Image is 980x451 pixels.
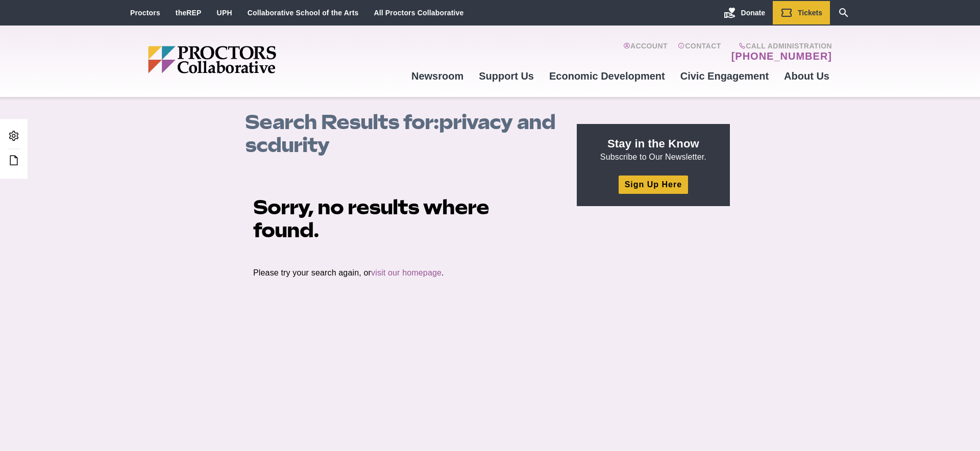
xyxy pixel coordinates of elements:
span: Call Administration [728,42,832,50]
a: theREP [176,9,202,17]
strong: Stay in the Know [607,137,699,150]
span: Search Results for: [245,110,439,134]
a: Economic Development [542,62,673,90]
span: Tickets [798,9,822,17]
a: UPH [217,9,232,17]
p: Subscribe to Our Newsletter. [589,136,718,163]
h1: Sorry, no results where found. [253,196,553,242]
a: Tickets [773,1,830,24]
a: Newsroom [404,62,471,90]
a: Sign Up Here [619,176,688,193]
a: Proctors [130,9,160,17]
iframe: Advertisement [577,218,730,346]
a: Collaborative School of the Arts [248,9,359,17]
a: Donate [716,1,773,24]
a: About Us [776,62,837,90]
h1: privacy and scdurity [245,111,566,157]
a: Search [830,1,857,24]
a: Support Us [471,62,542,90]
a: [PHONE_NUMBER] [731,50,832,62]
span: Donate [741,9,765,17]
p: Please try your search again, or . [253,267,553,279]
a: Contact [678,42,721,62]
a: Civic Engagement [673,62,776,90]
a: All Proctors Collaborative [374,9,463,17]
a: Admin Area [5,127,22,146]
a: Edit this Post/Page [5,152,22,170]
img: Proctors logo [148,46,355,73]
a: Account [623,42,668,62]
a: visit our homepage [371,268,442,277]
